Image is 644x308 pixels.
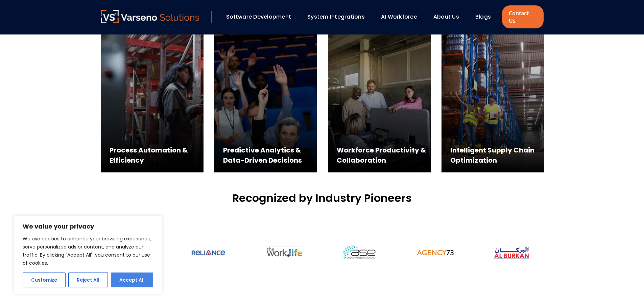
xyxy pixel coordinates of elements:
[23,273,66,287] button: Customize
[68,273,108,287] button: Reject All
[223,145,317,165] div: Predictive Analytics & Data-Driven Decisions
[232,190,412,206] h4: Recognized by Industry Pioneers
[381,13,417,21] a: AI Workforce
[337,145,431,165] div: Workforce Productivity & Collaboration
[450,145,544,165] div: Intelligent Supply Chain Optimization
[226,13,291,21] a: Software Development
[111,273,153,287] button: Accept All
[307,13,365,21] a: System Integrations
[23,235,153,267] p: We use cookies to enhance your browsing experience, serve personalized ads or content, and analyz...
[110,145,204,165] div: Process Automation & Efficiency
[378,11,427,23] div: AI Workforce
[430,11,469,23] div: About Us
[223,11,301,23] div: Software Development
[472,11,500,23] div: Blogs
[101,10,199,23] img: Varseno Solutions – Product Engineering & IT Services
[502,5,543,28] a: Contact Us
[475,13,491,21] a: Blogs
[101,10,199,24] a: Varseno Solutions – Product Engineering & IT Services
[23,222,153,231] p: We value your privacy
[433,13,459,21] a: About Us
[304,11,374,23] div: System Integrations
